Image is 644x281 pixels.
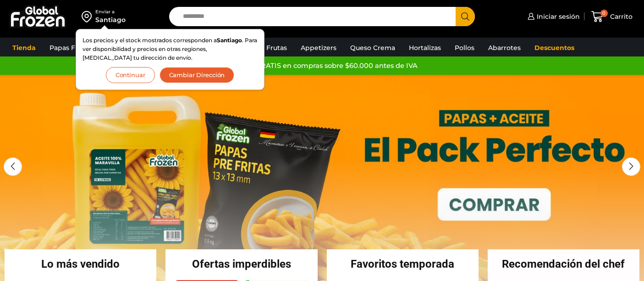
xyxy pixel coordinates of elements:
button: Search button [456,7,475,26]
p: Los precios y el stock mostrados corresponden a . Para ver disponibilidad y precios en otras regi... [83,36,258,62]
h2: Favoritos temporada [327,259,479,270]
a: Descuentos [530,39,579,56]
h2: Ofertas imperdibles [165,259,317,270]
h2: Recomendación del chef [488,259,639,270]
a: Tienda [8,39,40,56]
a: Iniciar sesión [525,7,580,26]
strong: Santiago [217,37,242,44]
button: Cambiar Dirección [160,67,235,83]
span: 0 [600,10,608,17]
a: Pollos [450,39,479,56]
a: Papas Fritas [45,39,94,56]
a: Hortalizas [404,39,446,56]
img: address-field-icon.svg [82,9,95,24]
span: Iniciar sesión [534,12,580,21]
a: Queso Crema [346,39,400,56]
div: Enviar a [95,9,126,15]
h2: Lo más vendido [5,259,156,270]
span: Carrito [608,12,633,21]
button: Continuar [106,67,155,83]
a: Abarrotes [484,39,525,56]
a: 0 Carrito [589,6,635,28]
a: Appetizers [296,39,341,56]
div: Santiago [95,15,126,24]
